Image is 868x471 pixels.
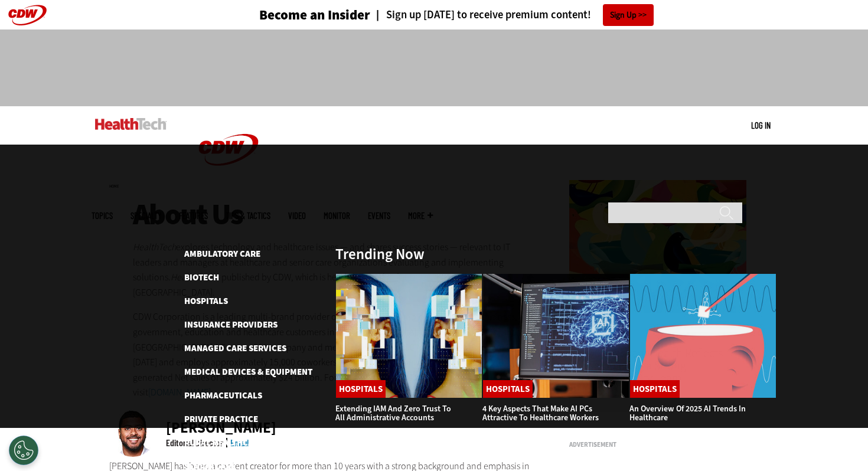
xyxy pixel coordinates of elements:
a: Hospitals [184,295,228,307]
a: Managed Care Services [184,342,286,354]
a: Sign Up [603,4,654,26]
a: An Overview of 2025 AI Trends in Healthcare [629,403,746,423]
h3: Trending Now [335,247,425,261]
img: Home [184,106,273,194]
a: Extending IAM and Zero Trust to All Administrative Accounts [335,403,451,423]
div: Editorial Director [166,438,223,447]
img: Home [95,118,167,130]
a: Rural Healthcare [184,437,263,449]
a: Medical Devices & Equipment [184,366,312,378]
a: Sign up [DATE] to receive premium content! [370,9,591,21]
img: Desktop monitor with brain AI concept [482,273,629,398]
img: illustration of computer chip being put inside head with waves [629,273,776,398]
a: Private Practice [184,413,258,425]
a: Ambulatory Care [184,248,260,260]
div: User menu [751,119,771,132]
div: Cookies Settings [9,436,38,465]
a: 4 Key Aspects That Make AI PCs Attractive to Healthcare Workers [482,403,599,423]
a: Hospitals [483,380,533,398]
iframe: advertisement [219,41,649,94]
div: [PERSON_NAME] [166,420,276,435]
h3: Become an Insider [259,8,370,22]
a: Insurance Providers [184,319,278,331]
a: Log in [751,120,771,130]
a: Hospitals [336,380,386,398]
img: abstract image of woman with pixelated face [335,273,482,398]
img: Ricky Ribeiro [109,410,156,457]
a: Hospitals [630,380,680,398]
button: Open Preferences [9,436,38,465]
a: Become an Insider [215,8,370,22]
a: Pharmaceuticals [184,390,262,401]
a: Biotech [184,272,219,283]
